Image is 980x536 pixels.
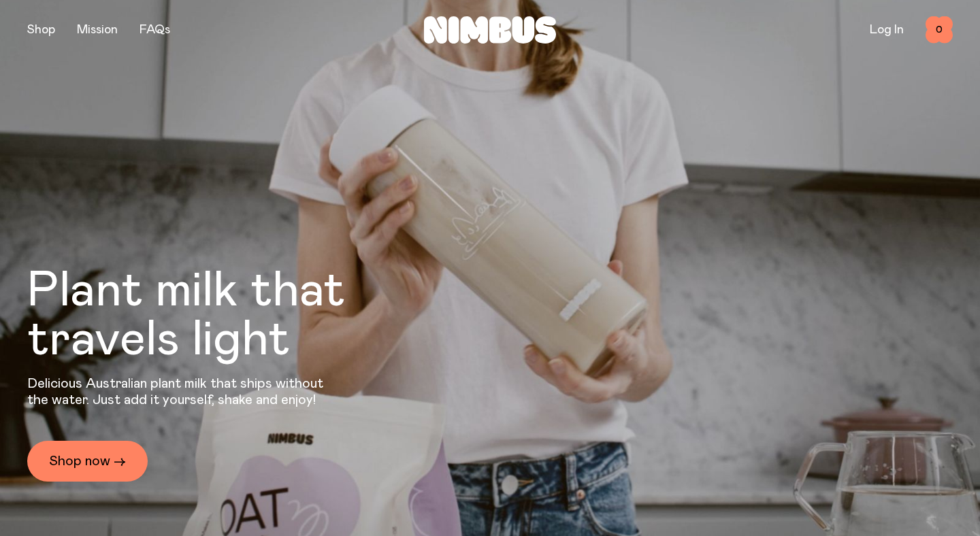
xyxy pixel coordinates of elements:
[870,24,904,36] a: Log In
[27,267,419,365] h1: Plant milk that travels light
[27,441,148,482] a: Shop now →
[140,24,170,36] a: FAQs
[926,16,953,44] button: 0
[77,24,118,36] a: Mission
[27,375,332,408] p: Delicious Australian plant milk that ships without the water. Just add it yourself, shake and enjoy!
